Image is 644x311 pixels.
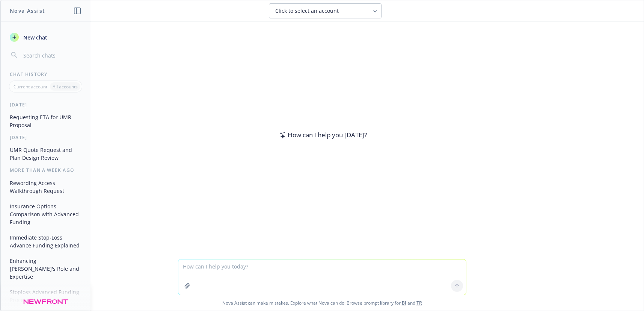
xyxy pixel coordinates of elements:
button: New chat [7,30,84,44]
button: Enhancing [PERSON_NAME]'s Role and Expertise [7,255,84,283]
a: BI [402,300,406,306]
span: Click to select an account [275,7,339,15]
span: New chat [22,33,47,41]
a: TR [416,300,422,306]
h1: Nova Assist [10,7,45,15]
div: [DATE] [1,134,90,141]
div: More than a week ago [1,167,90,173]
span: Nova Assist can make mistakes. Explore what Nova can do: Browse prompt library for and [3,295,641,311]
button: Click to select an account [269,3,382,18]
p: Current account [14,83,47,90]
input: Search chats [22,50,81,61]
button: Requesting ETA for UMR Proposal [7,111,84,131]
div: How can I help you [DATE]? [277,130,367,140]
button: Immediate Stop-Loss Advance Funding Explained [7,231,84,252]
div: [DATE] [1,102,90,108]
button: Stoploss Advanced Funding Process [7,286,84,306]
button: Rewording Access Walkthrough Request [7,177,84,197]
p: All accounts [53,83,78,90]
button: Insurance Options Comparison with Advanced Funding [7,200,84,228]
div: Chat History [1,71,90,77]
button: UMR Quote Request and Plan Design Review [7,144,84,164]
